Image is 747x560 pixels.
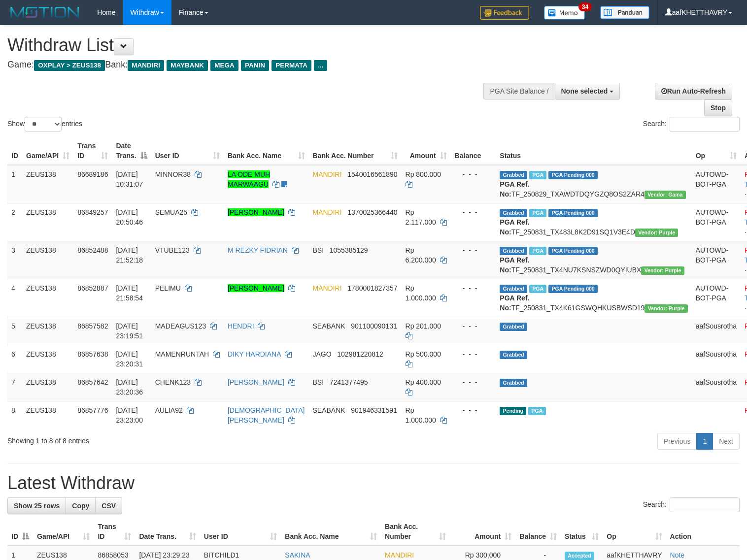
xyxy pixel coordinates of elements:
[657,433,697,450] a: Previous
[7,165,22,203] td: 1
[210,60,238,71] span: MEGA
[155,378,191,386] span: CHENK123
[643,117,740,132] label: Search:
[309,137,402,165] th: Bank Acc. Number: activate to sort column ascending
[116,378,143,396] span: [DATE] 23:20:36
[555,83,620,99] button: None selected
[155,170,191,178] span: MINNOR38
[500,285,527,293] span: Grabbed
[496,165,691,203] td: TF_250829_TXAWDTDQYGZQ8OS2ZAR4
[529,171,546,179] span: Marked by aafkaynarin
[455,349,492,359] div: - - -
[77,284,108,292] span: 86852887
[450,518,515,546] th: Amount: activate to sort column ascending
[565,552,594,560] span: Accepted
[406,350,441,358] span: Rp 500.000
[455,283,492,293] div: - - -
[7,137,22,165] th: ID
[406,406,436,424] span: Rp 1.000.000
[529,285,546,293] span: Marked by aafsolysreylen
[228,322,254,330] a: HENDRI
[22,401,73,429] td: ZEUS138
[529,209,546,217] span: Marked by aafsreyleap
[500,407,526,415] span: Pending
[224,137,309,165] th: Bank Acc. Name: activate to sort column ascending
[692,373,741,401] td: aafSousrotha
[228,284,284,292] a: [PERSON_NAME]
[14,502,60,510] span: Show 25 rows
[455,245,492,255] div: - - -
[528,407,545,415] span: Marked by aaftrukkakada
[281,518,381,546] th: Bank Acc. Name: activate to sort column ascending
[529,247,546,255] span: Marked by aafsolysreylen
[548,285,598,293] span: PGA Pending
[77,378,108,386] span: 86857642
[330,378,368,386] span: Copy 7241377495 to clipboard
[500,256,529,274] b: PGA Ref. No:
[272,60,311,71] span: PERMATA
[112,137,151,165] th: Date Trans.: activate to sort column descending
[116,322,143,340] span: [DATE] 23:19:51
[313,170,342,178] span: MANDIRI
[77,322,108,330] span: 86857582
[116,170,143,188] span: [DATE] 10:31:07
[155,246,190,254] span: VTUBE123
[347,208,397,216] span: Copy 1370025366440 to clipboard
[515,518,561,546] th: Balance: activate to sort column ascending
[241,60,269,71] span: PANIN
[22,203,73,241] td: ZEUS138
[544,6,585,20] img: Button%20Memo.svg
[600,6,649,19] img: panduan.png
[635,229,678,237] span: Vendor URL: https://trx4.1velocity.biz
[116,406,143,424] span: [DATE] 23:23:00
[155,350,209,358] span: MAMENRUNTAH
[7,60,488,70] h4: Game: Bank:
[347,284,397,292] span: Copy 1780001827357 to clipboard
[500,351,527,359] span: Grabbed
[670,497,740,512] input: Search:
[496,279,691,317] td: TF_250831_TX4K61GSWQHKUSBWSD19
[692,165,741,203] td: AUTOWD-BOT-PGA
[7,373,22,401] td: 7
[406,378,441,386] span: Rp 400.000
[116,208,143,226] span: [DATE] 20:50:46
[692,241,741,279] td: AUTOWD-BOT-PGA
[500,247,527,255] span: Grabbed
[7,279,22,317] td: 4
[655,83,732,99] a: Run Auto-Refresh
[66,497,96,514] a: Copy
[455,377,492,387] div: - - -
[155,322,206,330] span: MADEAGUS123
[692,317,741,345] td: aafSousrotha
[483,83,554,99] div: PGA Site Balance /
[155,406,183,414] span: AULIA92
[692,203,741,241] td: AUTOWD-BOT-PGA
[313,350,332,358] span: JAGO
[455,207,492,217] div: - - -
[128,60,164,71] span: MANDIRI
[77,406,108,414] span: 86857776
[77,208,108,216] span: 86849257
[455,169,492,179] div: - - -
[116,284,143,302] span: [DATE] 21:58:54
[692,279,741,317] td: AUTOWD-BOT-PGA
[7,117,82,132] label: Show entries
[313,208,342,216] span: MANDIRI
[313,246,324,254] span: BSI
[102,502,116,510] span: CSV
[228,350,281,358] a: DIKY HARDIANA
[351,406,397,414] span: Copy 901946331591 to clipboard
[406,208,436,226] span: Rp 2.117.000
[22,279,73,317] td: ZEUS138
[500,180,529,198] b: PGA Ref. No:
[94,518,135,546] th: Trans ID: activate to sort column ascending
[116,350,143,368] span: [DATE] 23:20:31
[7,345,22,373] td: 6
[228,208,284,216] a: [PERSON_NAME]
[228,406,305,424] a: [DEMOGRAPHIC_DATA][PERSON_NAME]
[228,170,270,188] a: LA ODE MUH MARWAAGU
[548,171,598,179] span: PGA Pending
[7,35,488,55] h1: Withdraw List
[7,518,33,546] th: ID: activate to sort column descending
[7,401,22,429] td: 8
